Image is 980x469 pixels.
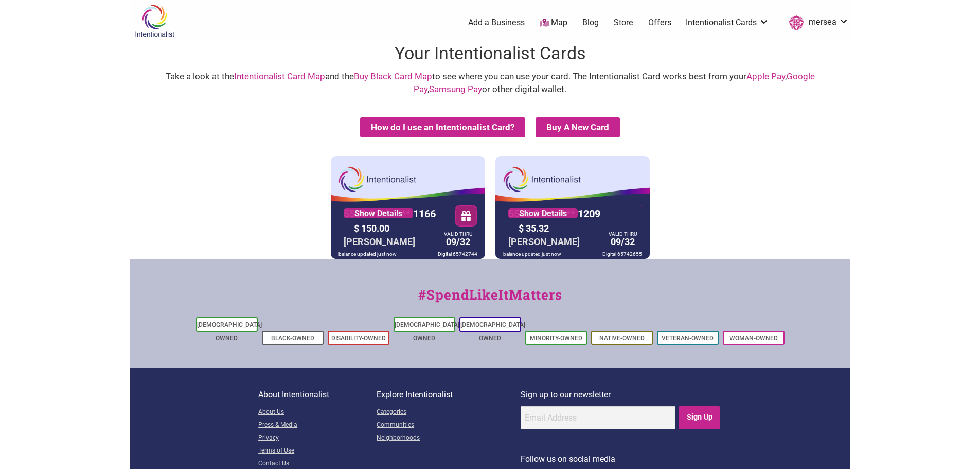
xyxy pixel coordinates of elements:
a: Neighborhoods [377,432,521,445]
div: 09/32 [441,232,475,250]
p: Sign up to our newsletter [521,388,722,402]
a: [DEMOGRAPHIC_DATA]-Owned [460,321,527,342]
a: Terms of Use [258,445,377,458]
a: Apple Pay [746,71,785,81]
a: Minority-Owned [530,335,582,342]
a: Communities [377,419,521,432]
a: [DEMOGRAPHIC_DATA]-Owned [197,321,264,342]
p: About Intentionalist [258,388,377,402]
div: [PERSON_NAME] [506,234,582,250]
div: Digital 65742655 [600,249,645,259]
a: mersea [784,13,849,32]
p: Follow us on social media [521,453,722,466]
a: Veteran-Owned [662,335,714,342]
a: Press & Media [258,419,377,432]
div: Digital 65742744 [435,249,480,259]
a: Store [614,17,633,28]
a: Show Details [344,208,413,218]
a: About Us [258,406,377,419]
a: Samsung Pay [429,84,482,94]
input: Email Address [521,406,675,429]
div: VALID THRU [444,233,472,235]
a: Privacy [258,432,377,445]
div: $ 150.00 [351,220,439,236]
a: Buy Black Card Map [354,71,432,81]
summary: Buy A New Card [536,117,620,137]
a: Offers [648,17,671,28]
div: balance updated just now [336,249,399,259]
p: Explore Intentionalist [377,388,521,402]
a: Disability-Owned [331,335,386,342]
div: #SpendLikeItMatters [130,285,850,315]
a: [DEMOGRAPHIC_DATA]-Owned [395,321,461,342]
div: 09/32 [606,232,639,250]
img: Intentionalist [130,4,179,38]
a: Woman-Owned [729,335,778,342]
div: balance updated just now [501,249,564,259]
a: Show Details [508,208,578,218]
a: Black-Owned [271,335,314,342]
a: Blog [582,17,599,28]
a: Intentionalist Cards [686,17,769,28]
button: How do I use an Intentionalist Card? [360,117,525,137]
div: $ 35.32 [516,220,603,236]
a: Categories [377,406,521,419]
div: Take a look at the and the to see where you can use your card. The Intentionalist Card works best... [140,70,840,96]
a: Map [540,17,567,29]
a: Native-Owned [599,335,645,342]
a: Add a Business [468,17,525,28]
h1: Your Intentionalist Cards [130,41,850,66]
div: VALID THRU [609,233,637,235]
div: [PERSON_NAME] [341,234,418,250]
a: Intentionalist Card Map [234,71,325,81]
input: Sign Up [679,406,720,429]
